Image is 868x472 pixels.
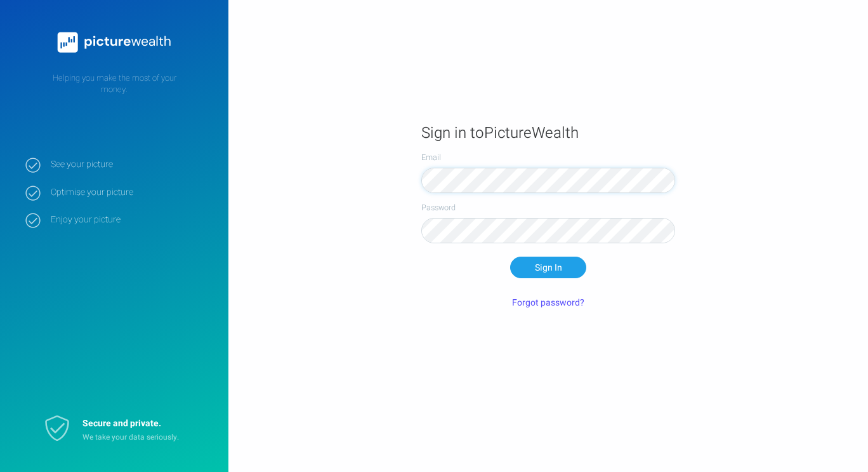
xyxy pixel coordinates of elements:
[421,123,675,143] h1: Sign in to PictureWealth
[25,72,203,95] p: Helping you make the most of your money.
[82,432,197,443] p: We take your data seriously.
[51,214,209,226] strong: Enjoy your picture
[421,202,675,213] label: Password
[82,417,161,430] strong: Secure and private.
[51,25,178,60] img: PictureWealth
[51,159,209,170] strong: See your picture
[51,187,209,198] strong: Optimise your picture
[510,257,586,278] button: Sign In
[421,152,675,163] label: Email
[504,292,592,313] button: Forgot password?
